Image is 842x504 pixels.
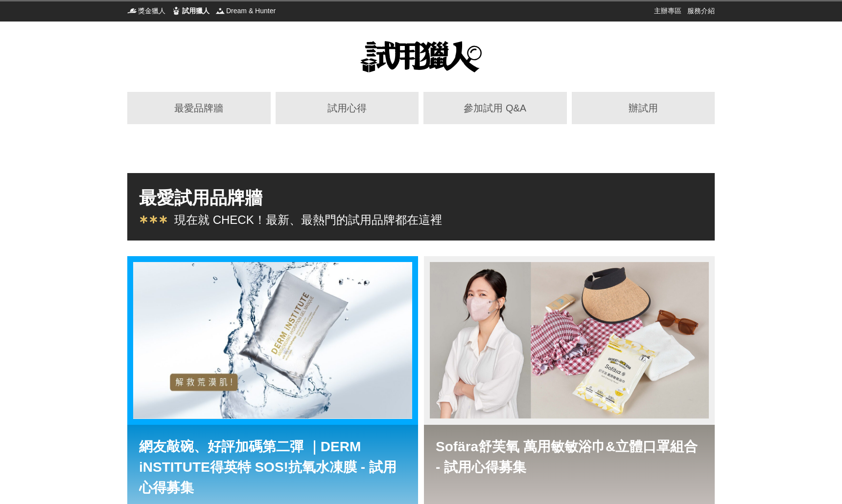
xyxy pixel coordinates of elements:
div: 參加試用 Q&A [432,101,558,115]
a: 獎金獵人獎金獵人 [127,6,165,16]
div: 試用心得 [284,101,410,115]
div: 最愛試用品牌牆 [139,185,703,211]
img: 獎金獵人 [127,6,137,16]
img: Dream & Hunter [215,6,225,16]
img: 試用獵人 [171,6,181,16]
a: 試用獵人試用獵人 [171,6,210,16]
a: 網友敲碗、好評加碼第二彈 ｜DERM iNSTITUTE得英特 SOS!抗氧水凍膜 - 試用心得募集 [133,262,412,419]
a: 最愛試用品牌牆現在就 CHECK！最新、最熱門的試用品牌都在這裡 [127,173,715,241]
div: 辦試用 [581,101,706,115]
a: 主辦專區 [654,6,681,16]
a: Sofära舒芙氧 萬用敏敏浴巾&立體口罩組合 - 試用心得募集 [430,262,709,419]
span: 獎金獵人 [138,6,165,16]
a: 網友敲碗、好評加碼第二彈 ｜DERM iNSTITUTE得英特 SOS!抗氧水凍膜 - 試用心得募集 [139,437,406,495]
img: 試用獵人 [360,41,482,72]
a: 辦試用 [572,92,715,124]
a: Dream & HunterDream & Hunter [215,6,276,16]
a: Sofära舒芙氧 萬用敏敏浴巾&立體口罩組合 - 試用心得募集 [436,437,703,495]
a: 服務介紹 [687,6,715,16]
div: 現在就 CHECK！最新、最熱門的試用品牌都在這裡 [174,211,442,229]
div: 最愛品牌牆 [136,101,262,115]
span: Dream & Hunter [226,6,276,16]
span: 試用獵人 [182,6,210,16]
